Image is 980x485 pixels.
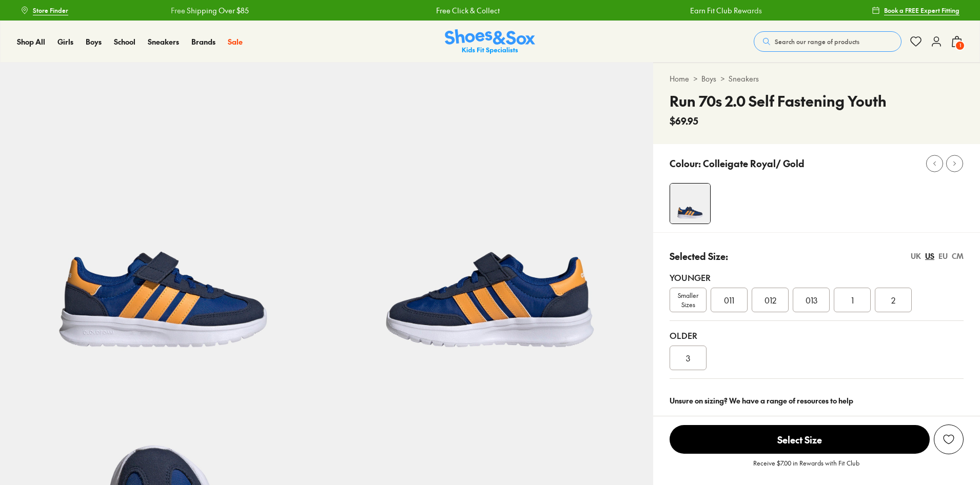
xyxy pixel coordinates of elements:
span: 013 [806,294,817,306]
a: Sale [228,36,243,47]
img: SNS_Logo_Responsive.svg [445,29,535,54]
a: Free Shipping Over $85 [162,5,240,16]
span: Sneakers [148,36,179,47]
button: Select Size [670,425,930,454]
img: 4-548075_1 [670,184,710,224]
div: US [925,251,934,261]
iframe: Gorgias live chat messenger [10,416,51,454]
div: CM [952,251,964,261]
p: Colour: [670,156,701,170]
div: UK [911,251,921,261]
span: 1 [955,41,965,51]
a: Girls [57,36,73,47]
span: Book a FREE Expert Fitting [884,6,959,15]
span: Select Size [670,425,930,454]
span: Girls [57,36,73,47]
span: 012 [765,294,776,306]
div: Younger [670,271,964,284]
div: Older [670,329,964,341]
h4: Run 70s 2.0 Self Fastening Youth [670,90,887,112]
p: Selected Size: [670,249,728,263]
div: EU [938,251,948,261]
a: Sneakers [148,36,179,47]
span: $69.95 [670,114,698,128]
a: Free Click & Collect [427,5,491,16]
span: 011 [724,294,734,306]
span: 3 [686,352,690,364]
p: Receive $7.00 in Rewards with Fit Club [753,458,859,477]
span: Brands [191,36,215,47]
a: Store Finder [21,1,68,19]
a: School [114,36,135,47]
span: 1 [851,294,854,306]
p: Colleigate Royal/ Gold [703,156,805,170]
a: Earn Fit Club Rewards [681,5,753,16]
img: 5-548076_1 [327,63,654,389]
a: Shoes & Sox [445,29,535,54]
span: Shop All [17,36,45,47]
button: Search our range of products [754,31,901,52]
a: Sneakers [729,73,759,84]
a: Boys [701,73,716,84]
a: Shop All [17,36,45,47]
span: School [114,36,135,47]
span: Smaller Sizes [670,291,706,309]
a: Brands [191,36,215,47]
button: 1 [951,30,963,53]
span: Sale [228,36,243,47]
button: Add to Wishlist [934,425,964,454]
span: Search our range of products [775,37,859,46]
div: > > [670,73,964,84]
span: Boys [86,36,102,47]
a: Home [670,73,689,84]
div: Unsure on sizing? We have a range of resources to help [670,395,964,406]
a: Book a FREE Expert Fitting [872,1,959,19]
span: 2 [891,294,895,306]
span: Store Finder [33,6,68,15]
a: Boys [86,36,102,47]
